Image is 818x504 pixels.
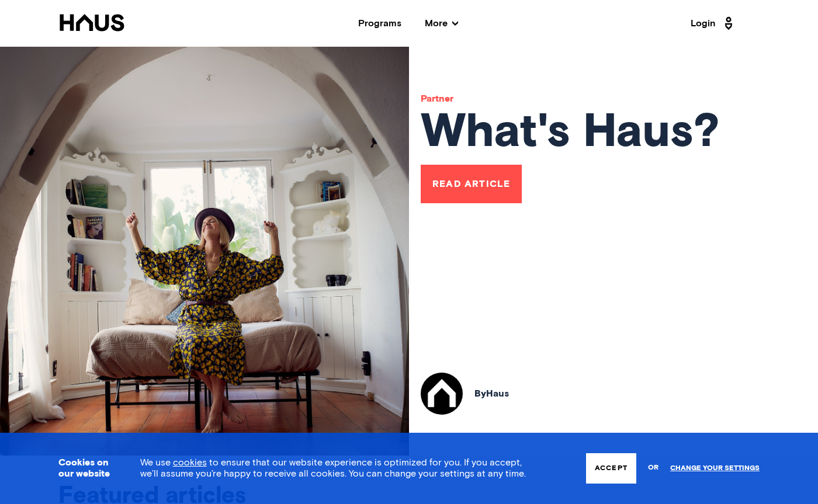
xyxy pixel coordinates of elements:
a: cookies [173,458,207,467]
h1: What's Haus? [421,109,720,156]
span: We use to ensure that our website experience is optimized for you. If you accept, we’ll assume yo... [140,458,526,478]
a: Partner [421,94,453,103]
a: Change your settings [670,464,760,472]
span: More [425,19,458,28]
a: Programs [358,19,401,28]
a: Read Article [421,165,522,203]
h3: Cookies on our website [58,457,111,479]
a: Login [691,14,736,33]
img: Haus [421,373,463,415]
span: or [648,458,658,478]
button: Accept [586,453,636,484]
div: By Haus [474,389,509,398]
